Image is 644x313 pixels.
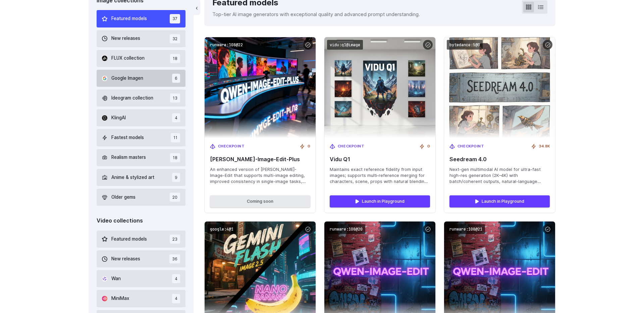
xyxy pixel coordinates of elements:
span: 32 [170,34,180,43]
span: Maintains exact reference fidelity from input images; supports multi‑reference merging for charac... [330,167,430,185]
span: KlingAI [111,114,126,122]
button: Ideogram collection 13 [97,89,185,107]
button: Anime & stylized art 9 [97,169,185,186]
img: Qwen-Image-Edit-Plus [205,37,316,138]
span: Checkpoint [458,143,484,149]
img: Vidu Q1 [324,37,435,138]
a: Launch in Playground [330,195,430,207]
button: Realism masters 18 [97,149,185,166]
span: FLUX collection [111,55,145,62]
span: Checkpoint [338,143,365,149]
code: vidu:q1@image [327,40,363,50]
button: New releases 36 [97,250,185,267]
span: 9 [172,173,180,182]
button: Wan 4 [97,270,185,287]
span: 4 [172,274,180,283]
span: 11 [171,133,180,142]
span: Next-gen multimodal AI model for ultra-fast high-res generation (2K–4K) with batch/coherent outpu... [449,167,550,185]
span: Realism masters [111,154,146,161]
span: Seedream 4.0 [449,156,550,163]
span: New releases [111,35,140,42]
p: Top-tier AI image generators with exceptional quality and advanced prompt understanding. [212,10,420,18]
button: FLUX collection 18 [97,50,185,67]
span: Older gems [111,194,136,201]
span: Wan [111,275,121,283]
span: Checkpoint [218,143,245,149]
button: Coming soon [210,195,310,207]
div: Video collections [97,216,185,225]
span: Featured models [111,236,147,243]
span: 6 [172,74,180,83]
code: runware:108@21 [447,224,485,234]
button: Featured models 37 [97,10,185,27]
span: New releases [111,255,140,263]
span: 13 [170,93,180,103]
button: Google Imagen 6 [97,70,185,87]
span: MiniMax [111,295,129,302]
code: runware:108@20 [327,224,365,234]
span: 34.8K [539,143,550,149]
span: Fastest models [111,134,144,141]
span: Anime & stylized art [111,174,154,181]
span: 18 [170,54,180,63]
span: 37 [170,14,180,23]
button: KlingAI 4 [97,109,185,126]
span: Vidu Q1 [330,156,430,163]
span: [PERSON_NAME]-Image-Edit-Plus [210,156,310,163]
span: 4 [172,294,180,303]
span: Google Imagen [111,75,143,82]
span: 36 [169,254,180,263]
a: Launch in Playground [449,195,550,207]
span: 4 [172,113,180,122]
button: Older gems 20 [97,189,185,206]
img: Seedream 4.0 [444,37,555,138]
span: Ideogram collection [111,95,153,102]
span: An enhanced version of [PERSON_NAME]-Image-Edit that supports multi-image editing, improved consi... [210,167,310,185]
span: 18 [170,153,180,162]
button: Featured models 23 [97,231,185,248]
span: 23 [170,235,180,244]
span: Featured models [111,15,147,22]
span: 20 [170,193,180,202]
code: google:4@1 [207,224,236,234]
code: bytedance:5@0 [447,40,483,50]
span: 0 [308,143,310,149]
span: 0 [427,143,430,149]
button: MiniMax 4 [97,290,185,307]
button: New releases 32 [97,30,185,47]
code: runware:108@22 [207,40,246,50]
button: Fastest models 11 [97,129,185,146]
